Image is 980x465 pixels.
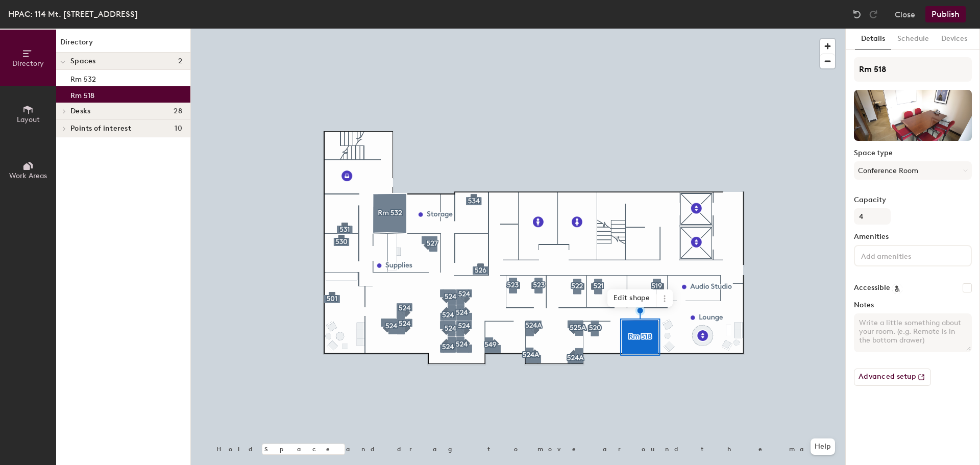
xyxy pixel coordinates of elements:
[925,6,966,22] button: Publish
[178,57,182,65] span: 2
[855,29,891,50] button: Details
[868,9,878,19] img: Redo
[854,301,972,309] label: Notes
[811,438,835,455] button: Help
[70,57,96,65] span: Spaces
[854,196,972,204] label: Capacity
[175,125,182,133] span: 10
[70,88,94,100] p: Rm 518
[174,107,182,115] span: 28
[854,284,890,292] label: Accessible
[854,90,972,141] img: The space named Rm 518
[70,107,90,115] span: Desks
[56,37,190,53] h1: Directory
[9,172,47,180] span: Work Areas
[8,8,138,20] div: HPAC: 114 Mt. [STREET_ADDRESS]
[854,369,931,386] button: Advanced setup
[891,29,935,50] button: Schedule
[895,6,915,22] button: Close
[854,233,972,241] label: Amenities
[859,249,951,261] input: Add amenities
[852,9,862,19] img: Undo
[607,289,656,307] span: Edit shape
[70,125,131,133] span: Points of interest
[854,161,972,180] button: Conference Room
[12,59,44,68] span: Directory
[17,115,40,124] span: Layout
[935,29,973,50] button: Devices
[70,72,96,84] p: Rm 532
[854,149,972,157] label: Space type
